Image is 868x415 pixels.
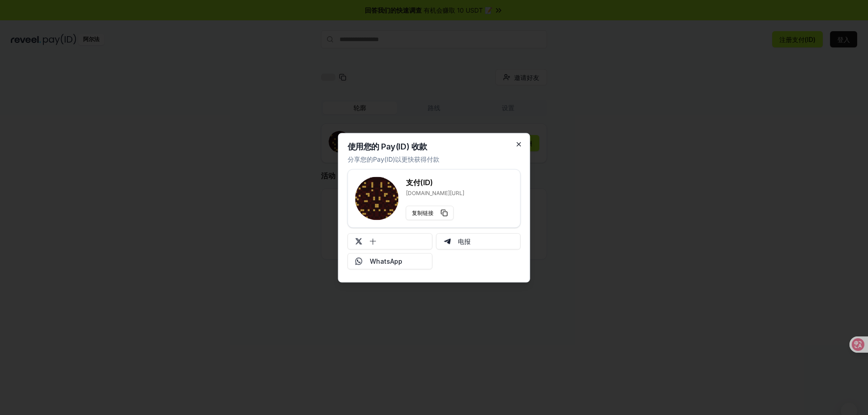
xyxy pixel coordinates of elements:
img: Whatsapp [355,257,363,265]
img: 十 [355,238,363,245]
font: 十 [370,238,376,245]
font: WhatsApp [370,257,402,265]
font: 电报 [458,238,471,245]
button: WhatsApp [348,253,433,269]
font: 复制链接 [412,209,434,216]
font: 支付(ID) [406,177,433,187]
img: 电报 [443,238,451,245]
button: 电报 [436,233,521,249]
button: 复制链接 [406,205,454,220]
font: 使用您的 Pay(ID) 收款 [348,141,427,151]
font: [DOMAIN_NAME][URL] [406,189,464,196]
button: 十 [348,233,433,249]
font: 分享您的Pay(ID)以更快获得付款 [348,155,439,163]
